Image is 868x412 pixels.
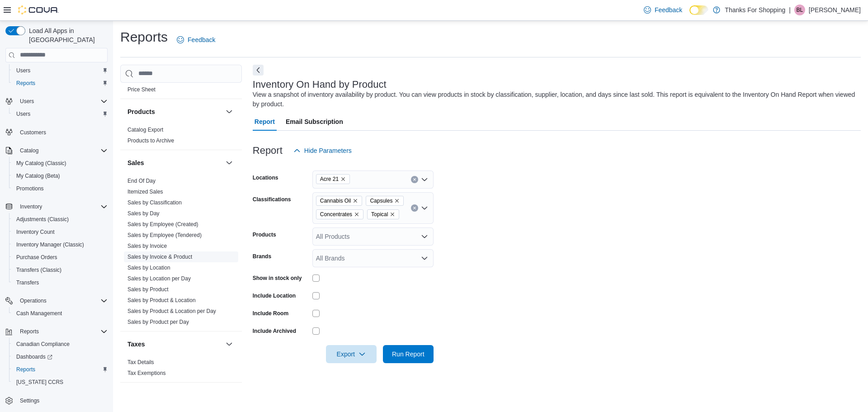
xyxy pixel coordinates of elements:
label: Locations [253,174,278,181]
a: Sales by Classification [127,199,182,206]
a: Canadian Compliance [13,339,73,350]
button: Inventory Manager (Classic) [9,238,111,251]
div: View a snapshot of inventory availability by product. You can view products in stock by classific... [253,90,856,109]
span: Washington CCRS [13,377,108,388]
span: Capsules [370,196,392,205]
button: Users [2,95,111,108]
button: Open list of options [421,255,428,262]
span: Sales by Classification [127,199,182,206]
span: Settings [16,395,108,406]
span: Canadian Compliance [16,341,70,348]
label: Show in stock only [253,275,302,282]
span: Concentrates [320,210,352,219]
button: Operations [2,294,111,307]
button: Canadian Compliance [9,338,111,350]
a: Sales by Product per Day [127,319,189,325]
img: Cova [18,5,59,14]
span: Reports [16,366,35,373]
span: Cannabis Oil [320,196,351,205]
span: My Catalog (Classic) [16,160,66,167]
button: My Catalog (Beta) [9,170,111,182]
span: Sales by Product & Location [127,297,196,304]
span: Sales by Employee (Tendered) [127,232,202,239]
span: [US_STATE] CCRS [16,379,63,386]
span: Transfers (Classic) [16,266,61,274]
label: Include Archived [253,327,296,335]
button: Reports [16,326,42,337]
span: Sales by Invoice & Product [127,253,192,260]
span: Reports [13,78,108,89]
span: Export [331,345,371,363]
span: Promotions [16,185,44,192]
a: Transfers [13,277,42,288]
span: My Catalog (Beta) [16,172,60,180]
span: Capsules [366,196,404,206]
button: Clear input [411,204,418,212]
input: Dark Mode [689,5,708,15]
span: Inventory Manager (Classic) [13,239,108,250]
span: Sales by Product [127,286,169,293]
a: Sales by Invoice [127,243,167,249]
span: Cannabis Oil [316,196,363,206]
span: Inventory [16,201,108,212]
span: Products to Archive [127,137,174,144]
span: Transfers (Classic) [13,265,108,275]
span: Customers [20,129,46,136]
button: Catalog [16,145,42,156]
span: Operations [20,297,47,304]
button: Transfers (Classic) [9,264,111,276]
button: Purchase Orders [9,251,111,264]
span: Itemized Sales [127,188,163,195]
a: Sales by Day [127,210,160,217]
button: Products [127,107,222,116]
span: Sales by Day [127,210,160,217]
a: Sales by Invoice & Product [127,254,192,260]
p: [PERSON_NAME] [809,5,861,15]
button: [US_STATE] CCRS [9,376,111,388]
button: Adjustments (Classic) [9,213,111,226]
a: Tax Exemptions [127,370,166,376]
a: Dashboards [13,351,56,362]
h3: Report [253,145,283,156]
div: Products [120,124,242,150]
span: Operations [16,295,108,306]
label: Include Room [253,310,288,317]
span: Catalog [20,147,38,154]
span: Tax Details [127,359,154,366]
span: Sales by Location [127,264,170,271]
a: Reports [13,364,39,375]
button: Reports [9,77,111,90]
span: Price Sheet [127,86,156,93]
button: Products [224,106,235,117]
a: My Catalog (Classic) [13,158,70,169]
button: Inventory [16,201,46,212]
button: Remove Cannabis Oil from selection in this group [353,198,358,204]
a: Feedback [640,1,686,19]
span: Users [16,110,30,118]
p: Thanks For Shopping [725,5,785,15]
a: Inventory Manager (Classic) [13,239,88,250]
p: | [789,5,791,15]
a: Sales by Product & Location per Day [127,308,216,314]
span: Inventory Manager (Classic) [16,241,84,248]
span: Feedback [655,5,682,14]
span: Hide Parameters [304,146,352,155]
span: Acre 21 [316,174,350,184]
span: Reports [13,364,108,375]
a: Promotions [13,183,47,194]
button: Reports [9,363,111,376]
span: Purchase Orders [13,252,108,263]
a: Price Sheet [127,86,156,93]
button: Promotions [9,182,111,195]
span: Sales by Product & Location per Day [127,308,216,315]
a: Transfers (Classic) [13,265,65,275]
button: Inventory Count [9,226,111,238]
button: Hide Parameters [290,142,355,160]
span: Adjustments (Classic) [13,214,108,225]
a: Dashboards [9,350,111,363]
button: My Catalog (Classic) [9,157,111,170]
span: Reports [16,326,108,337]
span: End Of Day [127,177,156,185]
span: Inventory Count [13,227,108,237]
a: Feedback [173,31,219,49]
